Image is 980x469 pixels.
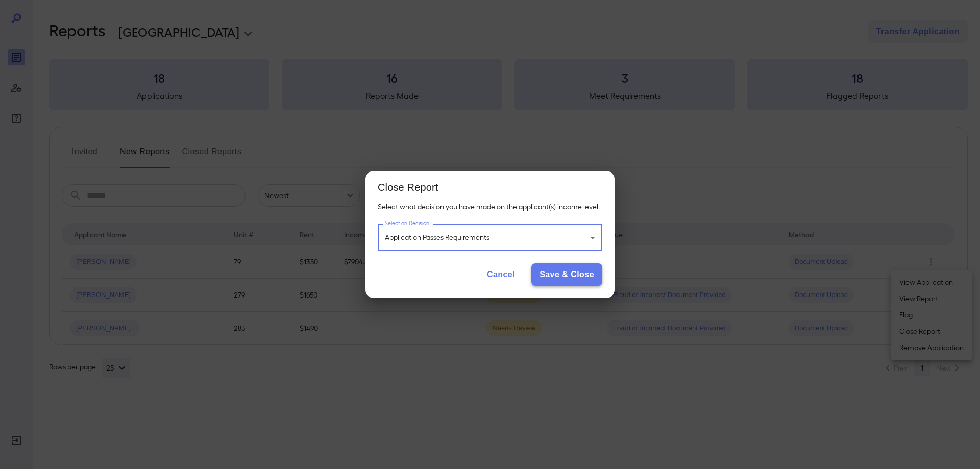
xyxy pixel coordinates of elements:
button: Cancel [479,263,523,286]
h2: Close Report [365,171,615,202]
div: Application Passes Requirements [378,224,602,251]
button: Save & Close [531,263,602,286]
p: Select what decision you have made on the applicant(s) income level. [378,202,602,212]
label: Select an Decision [385,219,429,227]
